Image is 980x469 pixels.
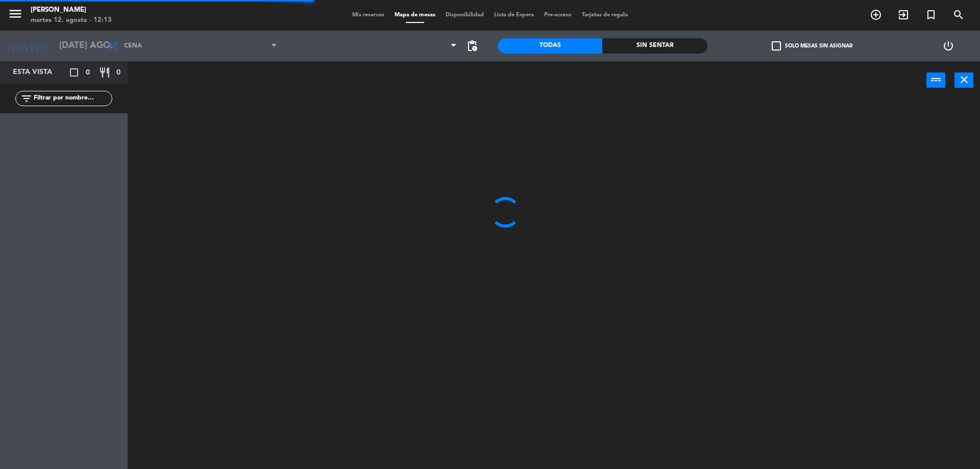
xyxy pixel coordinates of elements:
i: crop_square [68,66,80,79]
span: Lista de Espera [489,12,539,18]
i: turned_in_not [925,9,937,21]
i: restaurant [99,66,111,79]
i: arrow_drop_down [87,40,100,52]
div: [PERSON_NAME] [31,5,112,15]
i: add_circle_outline [870,9,882,21]
span: pending_actions [466,40,478,52]
span: Mis reservas [347,12,389,18]
i: exit_to_app [897,9,910,21]
span: Tarjetas de regalo [577,12,633,18]
i: filter_list [20,92,33,105]
div: martes 12. agosto - 12:13 [31,15,112,26]
div: Esta vista [5,66,73,79]
div: Sin sentar [602,38,707,54]
input: Filtrar por nombre... [33,93,112,104]
span: Disponibilidad [440,12,489,18]
i: power_input [930,73,942,86]
span: 0 [116,67,120,79]
i: close [958,73,970,86]
span: check_box_outline_blank [772,41,781,51]
span: Cena [124,42,142,50]
span: Mapa de mesas [389,12,440,18]
i: menu [8,6,23,21]
div: Todas [498,38,602,54]
i: search [952,9,965,21]
i: power_settings_new [942,40,954,52]
span: Pre-acceso [539,12,577,18]
button: menu [8,6,23,25]
button: power_input [926,72,945,88]
span: 0 [86,67,90,79]
button: close [954,72,973,88]
label: Solo mesas sin asignar [772,41,852,51]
